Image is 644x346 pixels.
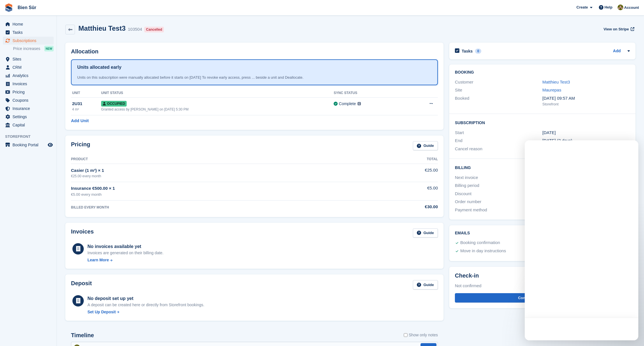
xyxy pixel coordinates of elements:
a: Guide [413,280,438,289]
div: Start [455,130,542,136]
h2: Pricing [71,141,90,151]
div: NEW [44,46,54,51]
time: 2025-08-29 23:00:00 UTC [542,130,556,136]
h2: Booking [455,70,630,75]
a: Set Up Deposit [87,309,204,315]
div: 103504 [128,26,142,33]
button: Confirm Check-in Complete [455,293,630,303]
span: Price increases [13,46,40,51]
a: menu [3,80,54,88]
span: Tasks [12,28,47,36]
th: Unit Status [101,89,334,98]
div: Units on this subscription were manually allocated before it starts on [DATE] To revoke early acc... [77,75,432,80]
span: [DATE] (2 days) [542,138,572,143]
a: Bien Sûr [15,3,39,12]
a: menu [3,96,54,104]
label: Show only notes [404,332,438,338]
span: Sites [12,55,47,63]
a: menu [3,72,54,80]
div: Move in day instructions [460,248,506,255]
div: Cancelled [144,27,164,32]
span: Pricing [12,88,47,96]
h2: Billing [455,164,630,170]
a: menu [3,121,54,129]
div: Learn More [87,257,109,263]
a: View on Stripe [601,24,635,34]
a: Maurepas [542,87,561,92]
div: 4 m² [72,107,101,112]
a: menu [3,28,54,36]
div: Booked [455,95,542,107]
span: Capital [12,121,47,129]
a: Preview store [47,141,54,148]
div: €25.00 every month [71,174,354,179]
span: Occupied [101,101,127,107]
span: Create [576,5,588,10]
div: End [455,137,542,144]
div: Complete [339,101,356,107]
div: Granted access by [PERSON_NAME] on [DATE] 5:30 PM [101,107,334,112]
h2: Subscription [455,120,630,125]
a: menu [3,141,54,149]
div: BILLED EVERY MONTH [71,205,354,210]
h2: Matthieu Test3 [78,24,126,32]
td: €5.00 [354,182,438,200]
a: Matthieu Test3 [542,80,570,84]
div: €30.00 [354,204,438,210]
a: Price increases NEW [13,45,54,52]
th: Sync Status [334,89,406,98]
p: A deposit can be created here or directly from Storefront bookings. [87,302,204,308]
span: Settings [12,113,47,121]
a: menu [3,113,54,121]
img: stora-icon-8386f47178a22dfd0bd8f6a31ec36ba5ce8667c1dd55bd0f319d3a0aa187defe.svg [5,3,13,12]
div: Next invoice [455,174,542,181]
h2: Deposit [71,280,92,289]
a: Learn More [87,257,164,263]
span: Invoices [12,80,47,88]
div: Not confirmed [455,282,630,290]
div: Set Up Deposit [87,309,116,315]
div: 0 [475,49,482,54]
div: Booking confirmation [460,239,500,246]
h2: Emails [455,231,630,235]
span: Account [624,5,639,11]
span: Coupons [12,96,47,104]
span: View on Stripe [603,26,629,32]
div: Customer [455,79,542,86]
a: Add [613,48,621,55]
div: Invoices are generated on their billing date. [87,250,164,256]
img: icon-info-grey-7440780725fd019a000dd9b08b2336e03edf1995a4989e88bcd33f0948082b44.svg [357,102,361,105]
a: menu [3,105,54,112]
a: menu [3,37,54,45]
div: Casier (1 m³) × 1 [71,167,354,174]
a: menu [3,20,54,28]
div: Storefront [542,101,630,107]
td: €25.00 [354,164,438,182]
span: Booking Portal [12,141,47,149]
h2: Invoices [71,228,94,238]
a: Guide [413,141,438,151]
div: Payment method [455,207,542,213]
th: Unit [71,89,101,98]
a: menu [3,63,54,71]
span: Home [12,20,47,28]
th: Product [71,155,354,164]
th: Total [354,155,438,164]
img: Matthieu Burnand [618,5,623,10]
div: Billing period [455,182,542,189]
span: Analytics [12,72,47,80]
div: Cancel reason [455,146,542,152]
div: 2U31 [72,101,101,107]
span: CRM [12,63,47,71]
h2: Check-in [455,272,630,279]
a: Add Unit [71,118,89,124]
h2: Tasks [462,49,473,54]
h2: Timeline [71,332,94,339]
a: menu [3,55,54,63]
div: Order number [455,199,542,205]
span: Insurance [12,105,47,112]
h2: Allocation [71,48,438,55]
div: Insurance €500.00 × 1 [71,185,354,192]
a: menu [3,88,54,96]
span: Help [605,5,612,10]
